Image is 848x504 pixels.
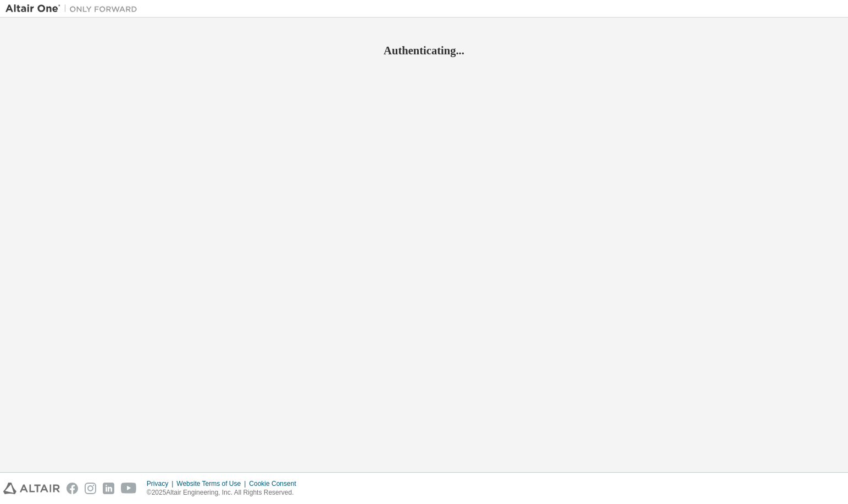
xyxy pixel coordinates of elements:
[176,479,249,488] div: Website Terms of Use
[5,43,843,58] h2: Authenticating...
[5,3,143,14] img: Altair One
[85,483,96,494] img: instagram.svg
[249,479,302,488] div: Cookie Consent
[103,483,114,494] img: linkedin.svg
[66,483,78,494] img: facebook.svg
[147,488,303,497] p: © 2025 Altair Engineering, Inc. All Rights Reserved.
[121,483,137,494] img: youtube.svg
[147,479,176,488] div: Privacy
[3,483,60,494] img: altair_logo.svg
